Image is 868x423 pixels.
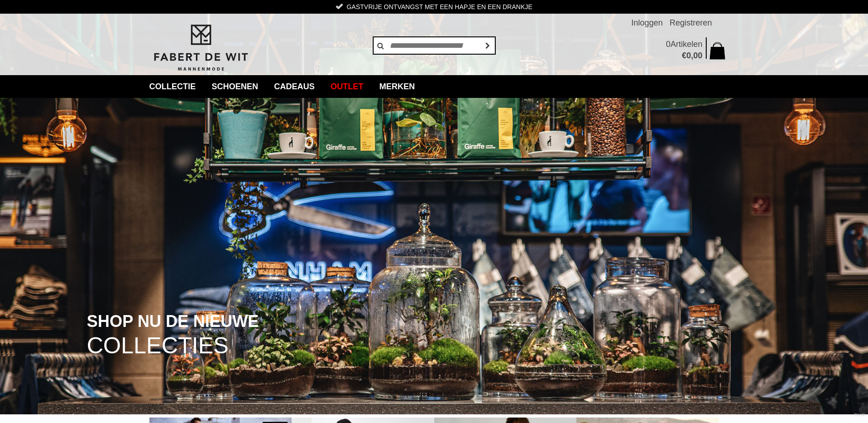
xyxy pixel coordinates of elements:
span: COLLECTIES [87,334,229,357]
span: 0 [666,40,670,49]
img: Fabert de Wit [149,23,252,72]
span: 00 [693,51,702,60]
a: collectie [143,75,203,98]
span: , [691,51,693,60]
span: Artikelen [670,40,702,49]
a: Inloggen [631,14,663,32]
a: Merken [373,75,422,98]
span: € [682,51,686,60]
a: Divide [854,409,866,421]
span: SHOP NU DE NIEUWE [87,313,259,330]
span: 0 [686,51,691,60]
a: Registreren [669,14,712,32]
a: Outlet [324,75,370,98]
a: Schoenen [205,75,265,98]
a: Cadeaus [267,75,322,98]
